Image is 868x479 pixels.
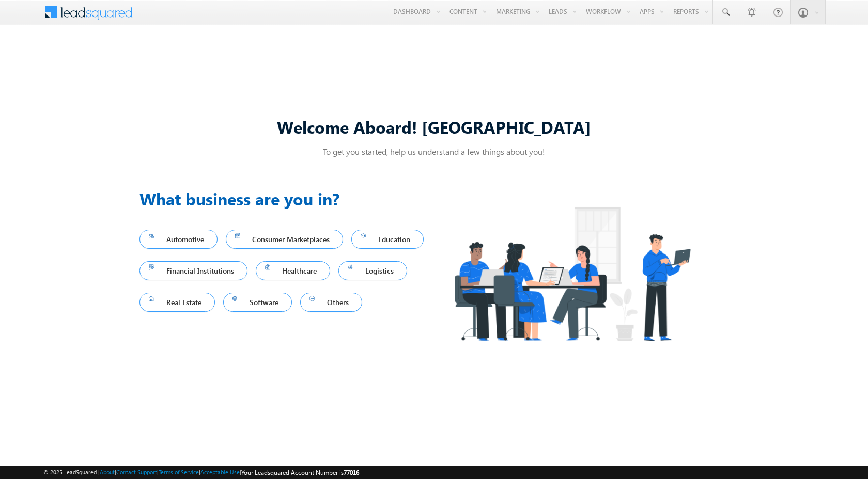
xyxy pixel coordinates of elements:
span: © 2025 LeadSquared | | | | | [43,468,359,477]
span: Your Leadsquared Account Number is [241,469,359,476]
img: Industry.png [434,186,710,361]
a: About [100,469,115,475]
span: Real Estate [149,295,206,309]
span: Logistics [348,264,398,278]
a: Contact Support [116,469,157,475]
span: Consumer Marketplaces [235,232,334,246]
span: Others [309,295,353,309]
h3: What business are you in? [139,186,434,211]
span: Healthcare [265,264,321,278]
span: Financial Institutions [149,264,238,278]
p: To get you started, help us understand a few things about you! [139,146,729,157]
a: Terms of Service [159,469,199,475]
span: Software [233,295,283,309]
span: Education [361,232,414,246]
div: Welcome Aboard! [GEOGRAPHIC_DATA] [139,116,729,138]
span: Automotive [149,232,208,246]
a: Acceptable Use [200,469,240,475]
span: 77016 [344,469,359,476]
